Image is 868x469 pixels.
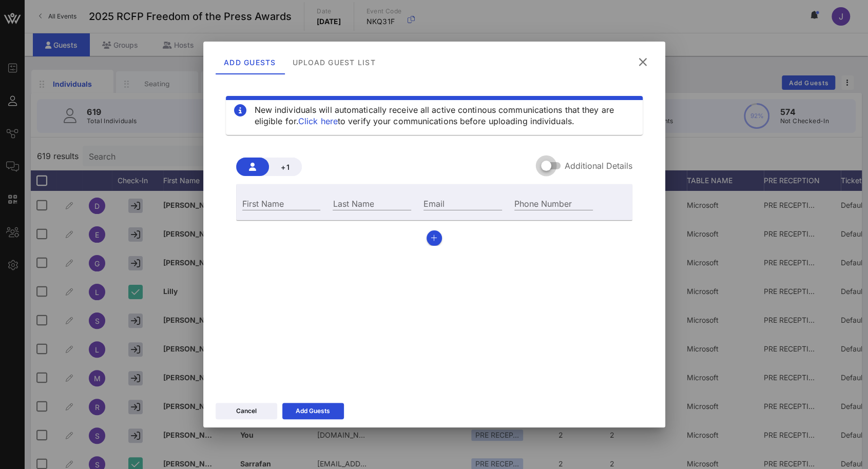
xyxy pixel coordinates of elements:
[269,158,302,176] button: +1
[282,403,344,419] button: Add Guests
[216,50,284,74] div: Add Guests
[284,50,383,74] div: Upload Guest List
[296,406,330,416] div: Add Guests
[565,161,632,171] label: Additional Details
[236,406,257,416] div: Cancel
[277,163,294,171] span: +1
[298,116,338,126] a: Click here
[216,403,277,419] button: Cancel
[255,104,634,127] div: New individuals will automatically receive all active continous communications that they are elig...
